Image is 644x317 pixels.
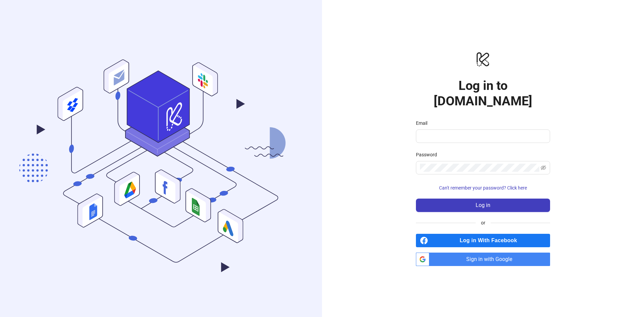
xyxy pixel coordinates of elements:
[416,253,550,266] a: Sign in with Google
[431,234,550,247] span: Log in With Facebook
[416,199,550,212] button: Log in
[541,165,546,170] span: eye-invisible
[420,164,539,172] input: Password
[416,182,550,193] button: Can't remember your password? Click here
[416,185,550,191] a: Can't remember your password? Click here
[432,253,550,266] span: Sign in with Google
[416,78,550,109] h1: Log in to [DOMAIN_NAME]
[416,119,432,127] label: Email
[476,219,491,226] span: or
[416,151,441,158] label: Password
[439,185,527,191] span: Can't remember your password? Click here
[420,132,545,140] input: Email
[476,202,490,208] span: Log in
[416,234,550,247] a: Log in With Facebook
